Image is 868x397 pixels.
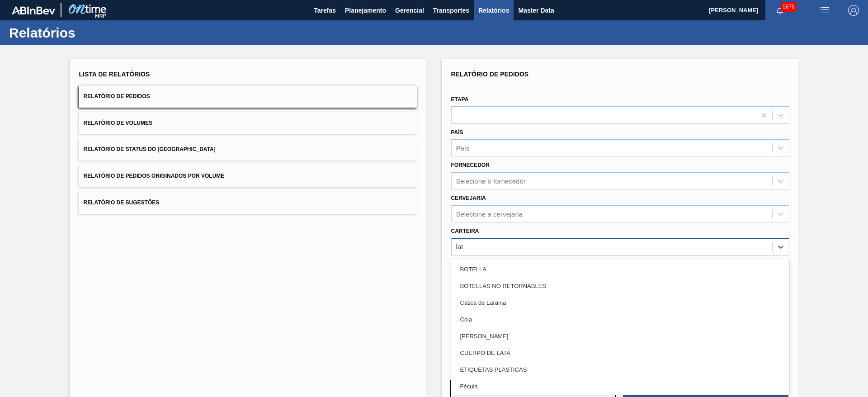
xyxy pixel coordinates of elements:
label: Etapa [451,96,469,103]
button: Relatório de Volumes [79,112,417,134]
div: Cola [451,311,789,328]
label: País [451,129,463,136]
div: Casca de Laranja [451,294,789,311]
button: Relatório de Pedidos [79,85,417,108]
button: Notificações [765,4,794,17]
div: CUERPO DE LATA [451,345,789,361]
div: BOTELLAS NO RETORNABLES [451,278,789,294]
h1: Relatórios [9,28,170,38]
span: Gerencial [395,5,424,16]
button: Relatório de Pedidos Originados por Volume [79,165,417,187]
div: [PERSON_NAME] [451,328,789,345]
span: Master Data [518,5,554,16]
span: Tarefas [314,5,336,16]
img: TNhmsLtSVTkK8tSr43FrP2fwEKptu5GPRR3wAAAABJRU5ErkJggg== [12,6,55,14]
span: Relatório de Status do [GEOGRAPHIC_DATA] [84,146,216,152]
span: Planejamento [345,5,386,16]
label: Fornecedor [451,162,490,168]
img: Logout [848,5,859,16]
label: Carteira [451,228,479,234]
span: Transportes [433,5,469,16]
div: ETIQUETAS PLASTICAS [451,361,789,378]
div: BOTELLA [451,261,789,278]
span: Relatórios [478,5,509,16]
div: Selecione a cervejaria [456,210,523,217]
span: Relatório de Pedidos Originados por Volume [84,173,225,179]
label: Cervejaria [451,195,486,201]
button: Relatório de Status do [GEOGRAPHIC_DATA] [79,138,417,161]
span: Lista de Relatórios [79,71,150,78]
span: Relatório de Pedidos [84,93,150,99]
div: País [456,144,470,152]
span: Relatório de Volumes [84,120,152,126]
img: userActions [819,5,830,16]
span: Relatório de Pedidos [451,71,529,78]
div: Fécula [451,378,789,395]
div: Selecione o fornecedor [456,177,526,185]
span: Relatório de Sugestões [84,199,160,206]
button: Relatório de Sugestões [79,192,417,214]
span: 5876 [781,2,797,12]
